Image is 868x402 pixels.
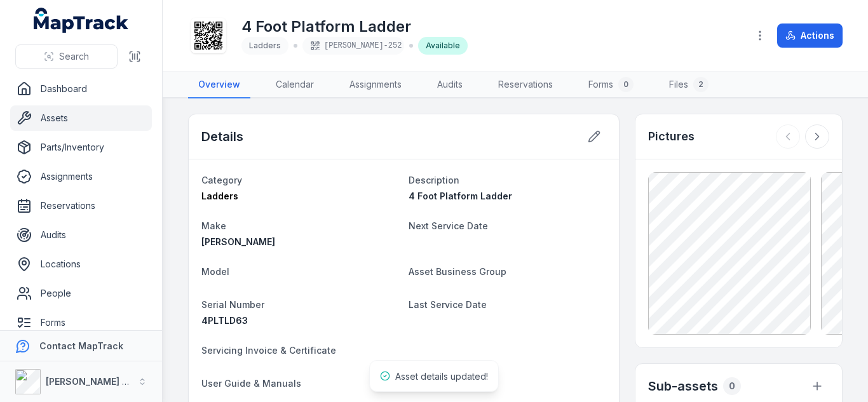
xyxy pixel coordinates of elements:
span: Make [201,220,226,231]
a: Assignments [339,72,412,98]
div: 2 [693,77,709,92]
a: MapTrack [34,8,129,33]
div: 0 [723,377,741,395]
span: Ladders [201,191,238,201]
a: Calendar [266,72,324,98]
span: Asset Business Group [409,266,506,277]
a: Forms [10,310,152,335]
a: Reservations [488,72,563,98]
h2: Details [201,128,243,145]
strong: Contact MapTrack [39,340,123,351]
span: 4PLTLD63 [201,315,248,326]
a: Reservations [10,193,152,218]
a: Forms0 [578,72,644,98]
h2: Sub-assets [648,377,718,395]
a: Locations [10,251,152,277]
span: Description [409,175,459,185]
div: [PERSON_NAME]-252 [302,37,404,55]
span: Asset details updated! [395,371,488,382]
a: Audits [427,72,473,98]
button: Search [15,44,118,69]
a: Assets [10,105,152,131]
span: Model [201,266,229,277]
a: People [10,281,152,306]
a: Overview [188,72,250,98]
span: Serial Number [201,299,264,310]
a: Parts/Inventory [10,135,152,160]
span: 4 Foot Platform Ladder [409,191,512,201]
span: Last Service Date [409,299,487,310]
span: Ladders [249,41,281,50]
a: Files2 [659,72,719,98]
h3: Pictures [648,128,695,145]
span: Search [59,50,89,63]
span: User Guide & Manuals [201,378,301,389]
h1: 4 Foot Platform Ladder [241,17,468,37]
span: Category [201,175,242,185]
strong: [PERSON_NAME] Air [46,376,134,387]
span: [PERSON_NAME] [201,236,275,247]
a: Assignments [10,164,152,189]
a: Audits [10,222,152,248]
button: Actions [777,23,843,48]
span: Servicing Invoice & Certificate [201,345,336,356]
div: Available [418,37,468,55]
span: Next Service Date [409,220,488,231]
div: 0 [618,77,634,92]
a: Dashboard [10,76,152,102]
